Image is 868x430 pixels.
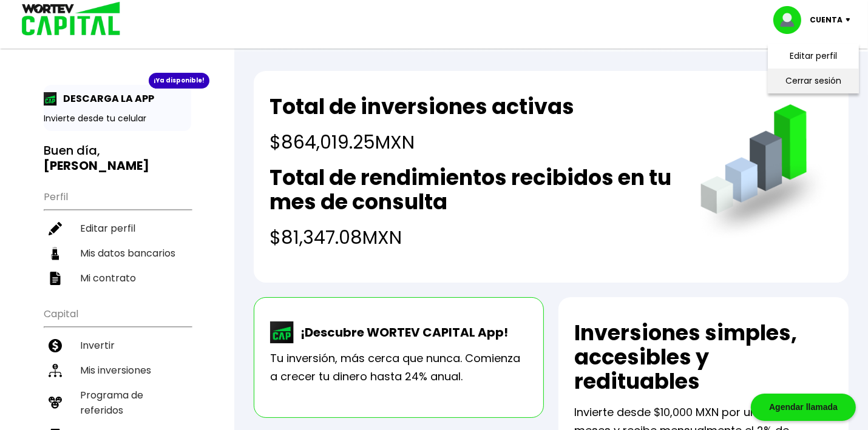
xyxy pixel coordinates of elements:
[773,6,810,34] img: profile-image
[270,349,527,386] p: Tu inversión, más cerca que nunca. Comienza a crecer tu dinero hasta 24% anual.
[270,129,574,156] h4: $864,019.25 MXN
[843,18,859,22] img: icon-down
[44,183,191,291] ul: Perfil
[270,321,294,343] img: wortev-capital-app-icon
[765,69,862,93] li: Cerrar sesión
[44,92,57,106] img: app-icon
[44,266,191,291] a: Mi contrato
[294,323,508,341] p: ¡Descubre WORTEV CAPITAL App!
[44,143,191,173] h3: Buen día,
[44,157,149,174] b: [PERSON_NAME]
[270,95,574,119] h2: Total de inversiones activas
[44,241,191,266] a: Mis datos bancarios
[810,11,843,29] p: Cuenta
[49,222,62,235] img: editar-icon.952d3147.svg
[49,396,62,409] img: recomiendanos-icon.9b8e9327.svg
[751,394,856,421] div: Agendar llamada
[44,216,191,241] a: Editar perfil
[44,112,191,125] p: Invierte desde tu celular
[44,333,191,358] a: Invertir
[49,364,62,377] img: inversiones-icon.6695dc30.svg
[790,50,837,62] a: Editar perfil
[695,104,833,242] img: grafica.516fef24.png
[44,358,191,383] a: Mis inversiones
[49,339,62,352] img: invertir-icon.b3b967d7.svg
[57,91,154,106] p: DESCARGA LA APP
[49,247,62,260] img: datos-icon.10cf9172.svg
[270,224,676,251] h4: $81,347.08 MXN
[270,166,676,214] h2: Total de rendimientos recibidos en tu mes de consulta
[44,383,191,423] a: Programa de referidos
[149,73,209,89] div: ¡Ya disponible!
[574,321,833,394] h2: Inversiones simples, accesibles y redituables
[49,272,62,285] img: contrato-icon.f2db500c.svg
